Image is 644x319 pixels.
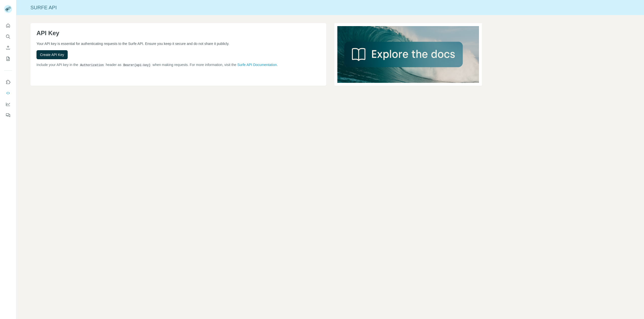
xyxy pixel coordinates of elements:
[4,54,12,63] button: My lists
[4,78,12,87] button: Use Surfe on LinkedIn
[4,111,12,120] button: Feedback
[36,62,320,68] p: Include your API key in the header as when making requests. For more information, visit the .
[16,4,644,11] div: Surfe API
[122,63,151,67] code: Bearer {api-key}
[4,89,12,98] button: Use Surfe API
[36,29,320,37] h1: API Key
[4,43,12,52] button: Enrich CSV
[4,32,12,41] button: Search
[4,100,12,109] button: Dashboard
[36,50,68,59] button: Create API Key
[40,52,64,57] span: Create API Key
[237,63,277,67] a: Surfe API Documentation
[4,21,12,30] button: Quick start
[79,63,105,67] code: Authorization
[36,41,320,46] p: Your API key is essential for authenticating requests to the Surfe API. Ensure you keep it secure...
